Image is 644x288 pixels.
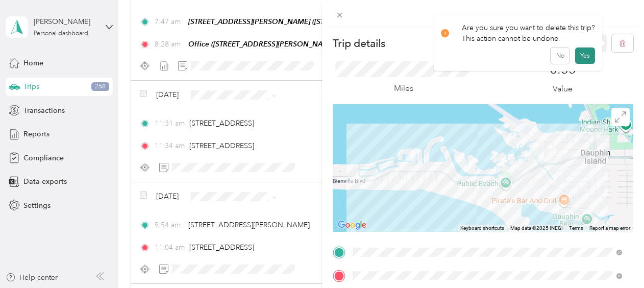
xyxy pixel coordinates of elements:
[589,225,630,231] a: Report a map error
[335,219,369,232] img: Google
[441,22,595,44] div: Are you sure you want to delete this trip? This action cannot be undone.
[551,47,569,64] button: No
[394,82,413,95] p: Miles
[575,47,595,64] button: Yes
[333,36,385,51] p: Trip details
[460,225,504,232] button: Keyboard shortcuts
[335,219,369,232] a: Open this area in Google Maps (opens a new window)
[510,225,563,231] span: Map data ©2025 INEGI
[569,225,583,231] a: Terms (opens in new tab)
[587,231,644,288] iframe: Everlance-gr Chat Button Frame
[553,83,573,95] p: Value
